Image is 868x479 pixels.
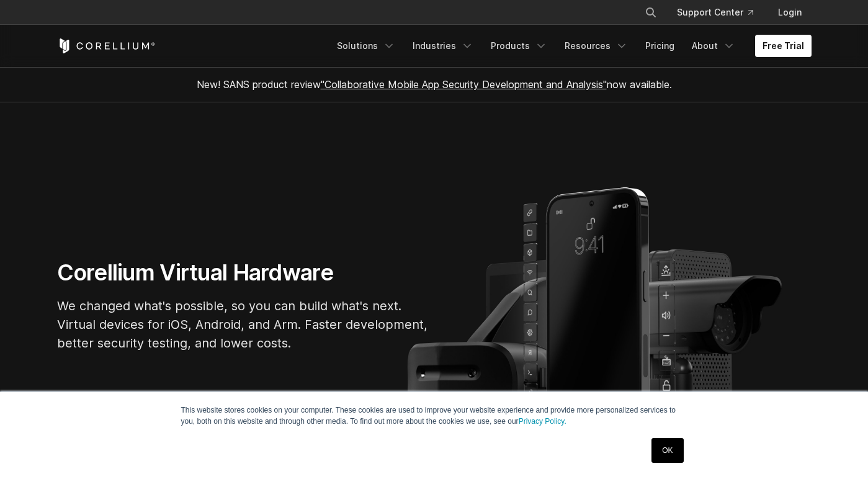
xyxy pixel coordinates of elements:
[638,35,682,57] a: Pricing
[755,35,812,57] a: Free Trial
[57,259,429,287] h1: Corellium Virtual Hardware
[57,297,429,352] p: We changed what's possible, so you can build what's next. Virtual devices for iOS, Android, and A...
[57,38,156,53] a: Corellium Home
[684,35,743,57] a: About
[197,78,672,91] span: New! SANS product review now available.
[329,35,812,57] div: Navigation Menu
[321,78,607,91] a: "Collaborative Mobile App Security Development and Analysis"
[519,417,566,426] a: Privacy Policy.
[557,35,635,57] a: Resources
[651,438,683,463] a: OK
[640,1,662,24] button: Search
[329,35,403,57] a: Solutions
[630,1,812,24] div: Navigation Menu
[483,35,555,57] a: Products
[768,1,812,24] a: Login
[405,35,481,57] a: Industries
[667,1,763,24] a: Support Center
[181,405,687,427] p: This website stores cookies on your computer. These cookies are used to improve your website expe...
